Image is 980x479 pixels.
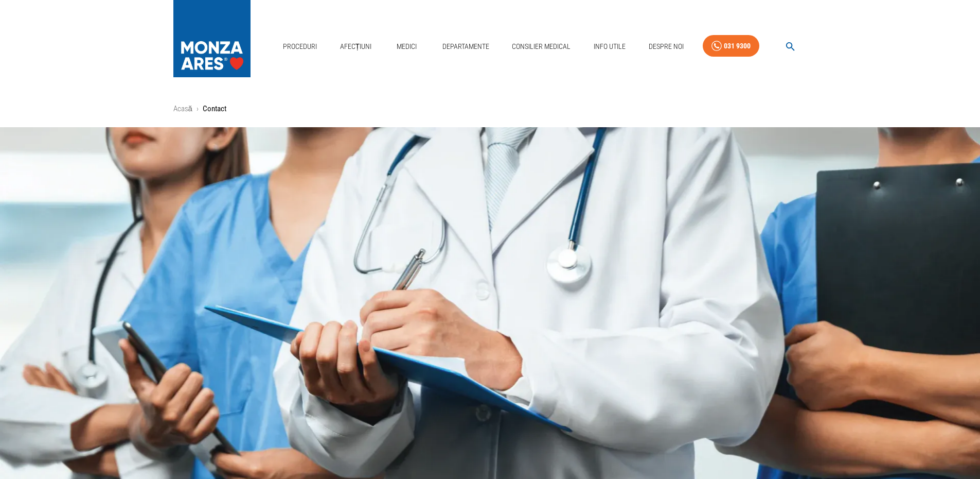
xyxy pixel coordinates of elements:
a: Departamente [438,36,493,57]
div: 031 9300 [724,40,751,53]
a: Info Utile [590,36,630,57]
a: 031 9300 [703,35,759,57]
a: Afecțiuni [336,36,376,57]
a: Despre Noi [645,36,688,57]
p: Contact [203,103,226,115]
a: Medici [390,36,423,57]
a: Proceduri [279,36,321,57]
nav: breadcrumb [173,103,807,115]
li: › [197,103,199,115]
a: Acasă [173,104,192,113]
a: Consilier Medical [508,36,575,57]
